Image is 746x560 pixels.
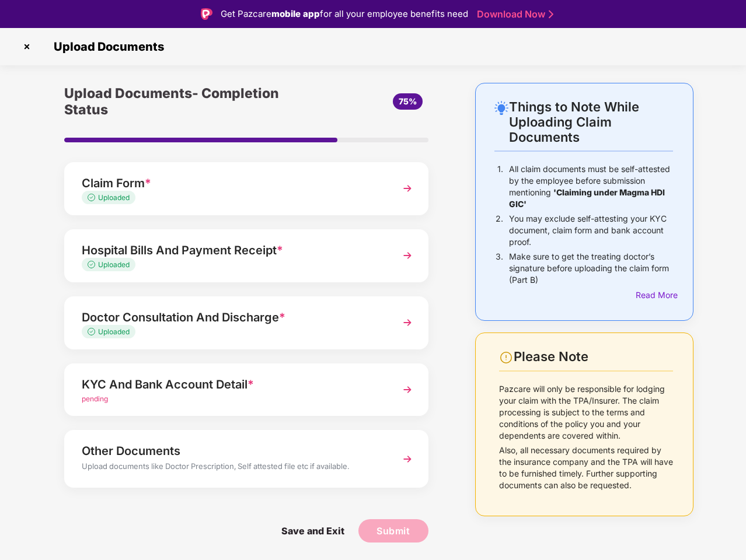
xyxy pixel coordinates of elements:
div: Upload documents like Doctor Prescription, Self attested file etc if available. [82,460,384,475]
p: Pazcare will only be responsible for lodging your claim with the TPA/Insurer. The claim processin... [499,383,673,442]
a: Download Now [477,8,550,20]
img: svg+xml;base64,PHN2ZyB4bWxucz0iaHR0cDovL3d3dy53My5vcmcvMjAwMC9zdmciIHdpZHRoPSIxMy4zMzMiIGhlaWdodD... [88,328,98,335]
div: Upload Documents- Completion Status [64,83,307,120]
span: Upload Documents [42,40,170,54]
strong: mobile app [271,8,320,19]
p: You may exclude self-attesting your KYC document, claim form and bank account proof. [509,213,673,248]
img: svg+xml;base64,PHN2ZyBpZD0iTmV4dCIgeG1sbnM9Imh0dHA6Ly93d3cudzMub3JnLzIwMDAvc3ZnIiB3aWR0aD0iMzYiIG... [397,379,418,400]
p: All claim documents must be self-attested by the employee before submission mentioning [509,163,673,210]
div: Please Note [514,349,673,365]
div: Get Pazcare for all your employee benefits need [221,7,468,21]
img: svg+xml;base64,PHN2ZyBpZD0iV2FybmluZ18tXzI0eDI0IiBkYXRhLW5hbWU9Ildhcm5pbmcgLSAyNHgyNCIgeG1sbnM9Im... [499,351,513,365]
span: Save and Exit [270,519,356,542]
div: Other Documents [82,442,384,460]
span: pending [82,394,108,403]
p: 1. [497,163,503,210]
img: svg+xml;base64,PHN2ZyB4bWxucz0iaHR0cDovL3d3dy53My5vcmcvMjAwMC9zdmciIHdpZHRoPSIxMy4zMzMiIGhlaWdodD... [88,194,98,201]
img: svg+xml;base64,PHN2ZyBpZD0iTmV4dCIgeG1sbnM9Imh0dHA6Ly93d3cudzMub3JnLzIwMDAvc3ZnIiB3aWR0aD0iMzYiIG... [397,312,418,333]
img: Logo [201,8,212,20]
div: KYC And Bank Account Detail [82,375,384,394]
div: Read More [636,289,673,302]
img: svg+xml;base64,PHN2ZyBpZD0iTmV4dCIgeG1sbnM9Imh0dHA6Ly93d3cudzMub3JnLzIwMDAvc3ZnIiB3aWR0aD0iMzYiIG... [397,449,418,470]
div: Doctor Consultation And Discharge [82,308,384,327]
img: svg+xml;base64,PHN2ZyBpZD0iTmV4dCIgeG1sbnM9Imh0dHA6Ly93d3cudzMub3JnLzIwMDAvc3ZnIiB3aWR0aD0iMzYiIG... [397,245,418,266]
p: Make sure to get the treating doctor’s signature before uploading the claim form (Part B) [509,251,673,286]
div: Hospital Bills And Payment Receipt [82,241,384,260]
img: svg+xml;base64,PHN2ZyB4bWxucz0iaHR0cDovL3d3dy53My5vcmcvMjAwMC9zdmciIHdpZHRoPSIyNC4wOTMiIGhlaWdodD... [494,101,508,115]
p: 3. [496,251,503,286]
b: 'Claiming under Magma HDI GIC' [509,187,665,209]
button: Submit [358,519,428,542]
p: Also, all necessary documents required by the insurance company and the TPA will have to be furni... [499,444,673,491]
img: svg+xml;base64,PHN2ZyB4bWxucz0iaHR0cDovL3d3dy53My5vcmcvMjAwMC9zdmciIHdpZHRoPSIxMy4zMzMiIGhlaWdodD... [88,261,98,268]
div: Claim Form [82,174,384,192]
span: Uploaded [98,260,130,269]
span: 75% [399,96,417,106]
img: svg+xml;base64,PHN2ZyBpZD0iQ3Jvc3MtMzJ4MzIiIHhtbG5zPSJodHRwOi8vd3d3LnczLm9yZy8yMDAwL3N2ZyIgd2lkdG... [18,37,36,56]
span: Uploaded [98,327,130,336]
div: Things to Note While Uploading Claim Documents [509,99,673,145]
img: Stroke [549,8,553,20]
img: svg+xml;base64,PHN2ZyBpZD0iTmV4dCIgeG1sbnM9Imh0dHA6Ly93d3cudzMub3JnLzIwMDAvc3ZnIiB3aWR0aD0iMzYiIG... [397,178,418,199]
span: Uploaded [98,193,130,202]
p: 2. [496,213,503,248]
